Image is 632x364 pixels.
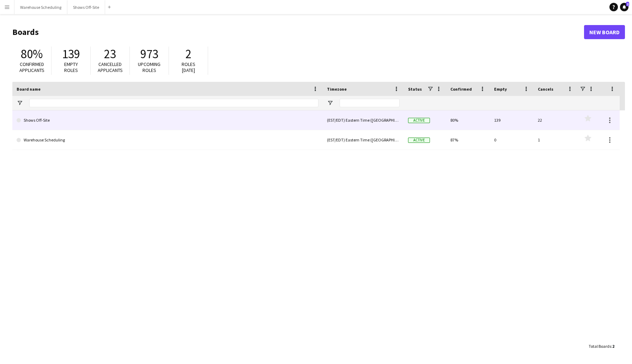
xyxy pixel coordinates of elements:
span: Empty [494,86,507,92]
span: 2 [612,344,614,349]
span: Confirmed [450,86,472,92]
span: 2 [626,2,629,6]
div: (EST/EDT) Eastern Time ([GEOGRAPHIC_DATA] & [GEOGRAPHIC_DATA]) [323,130,404,150]
button: Open Filter Menu [17,100,23,106]
div: 22 [534,110,577,130]
div: (EST/EDT) Eastern Time ([GEOGRAPHIC_DATA] & [GEOGRAPHIC_DATA]) [323,110,404,130]
div: 80% [446,110,490,130]
a: New Board [584,25,625,39]
span: 973 [140,46,158,62]
span: Cancelled applicants [98,61,123,73]
span: Roles [DATE] [182,61,195,73]
h1: Boards [12,27,584,37]
div: : [589,339,614,353]
a: Shows Off-Site [17,110,318,130]
a: 2 [620,3,628,11]
span: Empty roles [64,61,78,73]
span: 2 [186,46,192,62]
input: Timezone Filter Input [340,99,400,107]
div: 87% [446,130,490,150]
span: Confirmed applicants [19,61,44,73]
div: 0 [490,130,534,150]
a: Warehouse Scheduling [17,130,318,150]
span: Board name [17,86,41,92]
span: Timezone [327,86,347,92]
span: Cancels [538,86,553,92]
span: Status [408,86,422,92]
div: 139 [490,110,534,130]
span: 80% [21,46,43,62]
span: Active [408,138,430,143]
button: Warehouse Scheduling [14,0,67,14]
div: 1 [534,130,577,150]
span: Active [408,118,430,123]
button: Shows Off-Site [67,0,105,14]
span: 23 [104,46,116,62]
span: Total Boards [589,344,611,349]
button: Open Filter Menu [327,100,333,106]
span: Upcoming roles [138,61,160,73]
input: Board name Filter Input [29,99,318,107]
span: 139 [62,46,80,62]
